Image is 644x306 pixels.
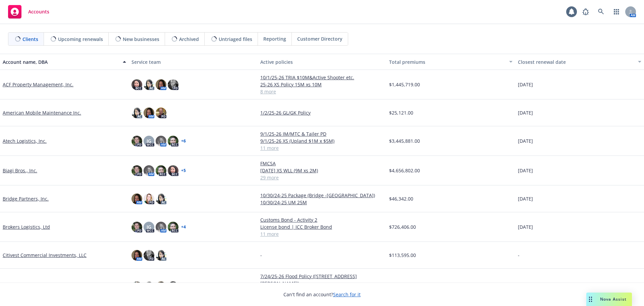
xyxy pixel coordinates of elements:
[144,193,154,204] img: photo
[3,58,119,65] div: Account name, DBA
[594,5,608,18] a: Search
[156,165,166,176] img: photo
[260,199,384,206] a: 10/30/24-25 UM 25M
[260,144,384,151] a: 11 more
[515,54,644,70] button: Closest renewal date
[518,81,533,88] span: [DATE]
[389,81,420,88] span: $1,445,719.00
[260,230,384,237] a: 11 more
[610,5,623,18] a: Switch app
[386,54,515,70] button: Total premiums
[260,252,262,259] span: -
[518,109,533,116] span: [DATE]
[3,137,47,144] a: Atech Logistics, Inc.
[260,137,384,144] a: 9/1/25-26 XS (Upland $1M x $5M)
[579,5,592,18] a: Report a Bug
[389,167,420,174] span: $4,656,802.00
[156,193,166,204] img: photo
[168,281,178,292] img: photo
[181,225,186,229] a: + 4
[58,36,103,43] span: Upcoming renewals
[389,195,413,202] span: $46,342.00
[181,169,186,173] a: + 5
[131,58,255,65] div: Service team
[144,281,154,292] img: photo
[156,281,166,292] img: photo
[147,137,151,144] span: JG
[3,167,37,174] a: Biagi Bros., Inc.
[260,109,384,116] a: 1/2/25-26 GL/GK Policy
[260,273,384,287] a: 7/24/25-26 Flood Policy ([STREET_ADDRESS][PERSON_NAME])
[131,165,142,176] img: photo
[518,195,533,202] span: [DATE]
[260,58,384,65] div: Active policies
[131,136,142,146] img: photo
[168,165,178,176] img: photo
[147,223,151,230] span: JG
[260,74,384,81] a: 10/1/25-26 TRIA $10M&Active Shooter etc.
[3,195,49,202] a: Bridge Partners, Inc.
[168,222,178,232] img: photo
[168,79,178,90] img: photo
[260,174,384,181] a: 29 more
[260,81,384,88] a: 25-26 XS Policy 15M xs 10M
[518,252,520,259] span: -
[219,36,252,43] span: Untriaged files
[123,36,159,43] span: New businesses
[389,58,505,65] div: Total premiums
[260,216,384,223] a: Customs Bond - Activity 2
[600,296,627,302] span: Nova Assist
[3,81,73,88] a: ACF Property Management, Inc.
[181,139,186,143] a: + 6
[131,107,142,118] img: photo
[260,192,384,199] a: 10/30/24-25 Package (Bridge -[GEOGRAPHIC_DATA])
[129,54,258,70] button: Service team
[260,88,384,95] a: 8 more
[144,79,154,90] img: photo
[131,281,142,292] img: photo
[258,54,386,70] button: Active policies
[518,223,533,230] span: [DATE]
[168,136,178,146] img: photo
[156,222,166,232] img: photo
[3,109,81,116] a: American Mobile Maintenance Inc.
[131,79,142,90] img: photo
[5,2,52,21] a: Accounts
[260,167,384,174] a: [DATE] XS WLL (9M xs 2M)
[389,137,420,144] span: $3,445,881.00
[518,137,533,144] span: [DATE]
[260,223,384,230] a: License bond | ICC Broker Bond
[156,136,166,146] img: photo
[3,252,87,259] a: Citivest Commercial Investments, LLC
[389,109,413,116] span: $25,121.00
[22,36,38,43] span: Clients
[144,165,154,176] img: photo
[156,250,166,261] img: photo
[179,36,199,43] span: Archived
[586,293,595,306] div: Drag to move
[260,130,384,137] a: 9/1/25-26 IM/MTC & Tailer PD
[131,250,142,261] img: photo
[518,167,533,174] span: [DATE]
[283,291,361,298] span: Can't find an account?
[389,252,416,259] span: $113,595.00
[144,107,154,118] img: photo
[260,160,384,167] a: FMCSA
[131,193,142,204] img: photo
[144,250,154,261] img: photo
[297,35,342,42] span: Customer Directory
[333,291,361,298] a: Search for it
[389,223,416,230] span: $726,406.00
[28,9,49,14] span: Accounts
[3,223,50,230] a: Brokers Logistics, Ltd
[263,35,286,42] span: Reporting
[518,58,634,65] div: Closest renewal date
[131,222,142,232] img: photo
[586,293,632,306] button: Nova Assist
